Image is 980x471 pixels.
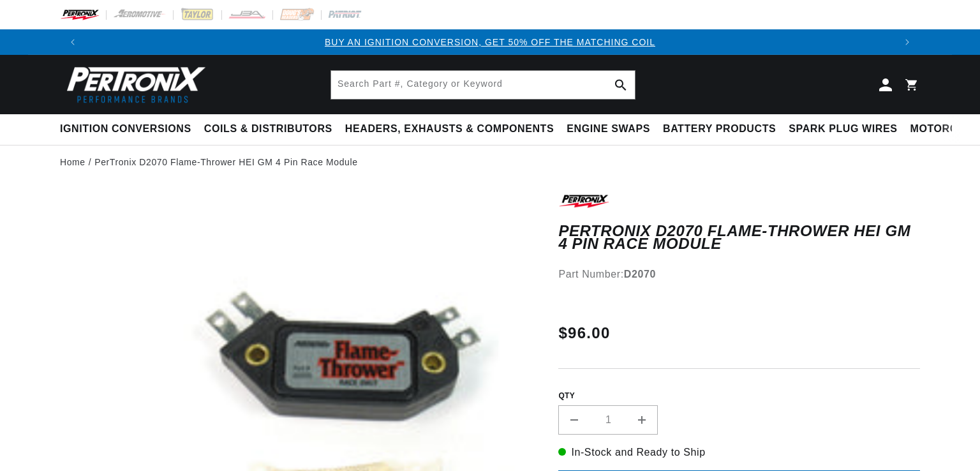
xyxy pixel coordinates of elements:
[28,29,952,55] slideshow-component: Translation missing: en.sections.announcements.announcement_bar
[567,123,650,136] span: Engine Swaps
[325,37,655,47] a: BUY AN IGNITION CONVERSION, GET 50% OFF THE MATCHING COIL
[60,29,85,55] button: Translation missing: en.sections.announcements.previous_announcement
[339,114,560,144] summary: Headers, Exhausts & Components
[558,266,920,283] div: Part Number:
[560,114,657,144] summary: Engine Swaps
[663,123,776,136] span: Battery Products
[60,155,920,169] nav: breadcrumbs
[85,35,895,49] div: 1 of 3
[198,114,339,144] summary: Coils & Distributors
[782,114,903,144] summary: Spark Plug Wires
[607,71,635,99] button: Search Part #, Category or Keyword
[331,71,635,99] input: Search Part #, Category or Keyword
[895,29,920,55] button: Translation missing: en.sections.announcements.next_announcement
[558,444,920,461] p: In-Stock and Ready to Ship
[60,114,198,144] summary: Ignition Conversions
[204,123,332,136] span: Coils & Distributors
[624,269,656,280] strong: D2070
[789,123,897,136] span: Spark Plug Wires
[558,225,920,251] h1: PerTronix D2070 Flame-Thrower HEI GM 4 Pin Race Module
[657,114,782,144] summary: Battery Products
[94,155,357,169] a: PerTronix D2070 Flame-Thrower HEI GM 4 Pin Race Module
[85,35,895,49] div: Announcement
[345,123,554,136] span: Headers, Exhausts & Components
[558,391,920,401] label: QTY
[60,155,85,169] a: Home
[60,123,191,136] span: Ignition Conversions
[558,322,610,345] span: $96.00
[60,63,207,107] img: Pertronix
